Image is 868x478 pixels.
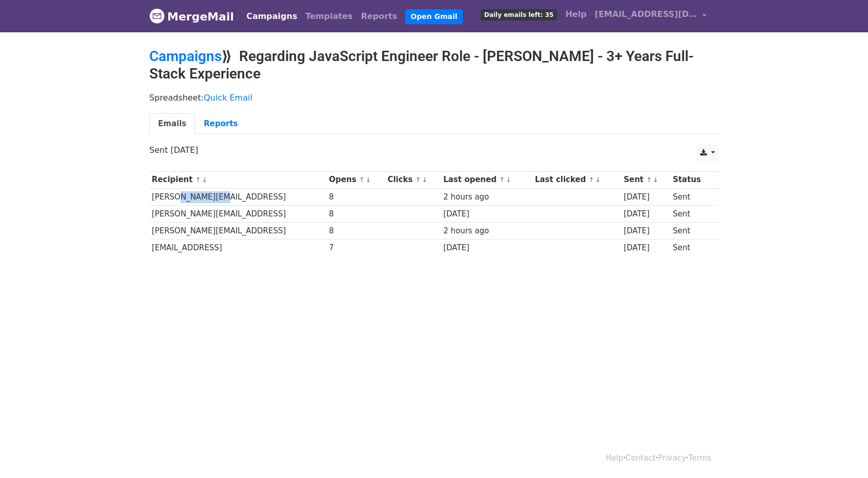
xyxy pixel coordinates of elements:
a: ↑ [195,176,201,184]
a: Terms [688,453,711,463]
div: 7 [329,242,383,254]
a: ↑ [499,176,505,184]
a: Emails [149,113,195,134]
th: Clicks [385,171,441,188]
div: 8 [329,208,383,220]
div: [DATE] [443,208,530,220]
a: Templates [301,6,357,27]
h2: ⟫ Regarding JavaScript Engineer Role - [PERSON_NAME] - 3+ Years Full-Stack Experience [149,48,719,82]
td: [PERSON_NAME][EMAIL_ADDRESS] [149,222,327,239]
th: Last clicked [532,171,621,188]
span: Daily emails left: 35 [481,9,557,21]
img: MergeMail logo [149,8,165,24]
a: ↓ [202,176,207,184]
div: 8 [329,225,383,237]
a: ↓ [366,176,371,184]
td: [PERSON_NAME][EMAIL_ADDRESS] [149,205,327,222]
p: Sent [DATE] [149,145,719,155]
td: [PERSON_NAME][EMAIL_ADDRESS] [149,188,327,205]
th: Last opened [441,171,532,188]
a: Help [561,4,590,25]
a: Quick Email [204,93,252,103]
a: Daily emails left: 35 [477,4,561,25]
div: [DATE] [624,242,668,254]
th: Sent [621,171,670,188]
div: 2 hours ago [443,191,530,203]
th: Status [670,171,713,188]
th: Opens [327,171,385,188]
a: Privacy [658,453,686,463]
div: [DATE] [624,225,668,237]
td: Sent [670,188,713,205]
a: ↑ [416,176,421,184]
div: 8 [329,191,383,203]
a: ↑ [359,176,365,184]
a: ↓ [595,176,601,184]
a: Reports [195,113,246,134]
p: Spreadsheet: [149,92,719,103]
div: 2 hours ago [443,225,530,237]
td: Sent [670,205,713,222]
a: ↓ [653,176,659,184]
a: Contact [626,453,656,463]
div: [DATE] [443,242,530,254]
span: [EMAIL_ADDRESS][DOMAIN_NAME] [595,8,697,21]
td: Sent [670,240,713,256]
td: [EMAIL_ADDRESS] [149,240,327,256]
a: ↑ [588,176,594,184]
th: Recipient [149,171,327,188]
a: Reports [357,6,402,27]
a: Campaigns [149,48,222,65]
a: [EMAIL_ADDRESS][DOMAIN_NAME] [590,4,711,28]
div: [DATE] [624,191,668,203]
td: Sent [670,222,713,239]
div: [DATE] [624,208,668,220]
a: Open Gmail [405,9,462,24]
a: Campaigns [242,6,301,27]
a: Help [606,453,623,463]
a: ↓ [506,176,511,184]
a: MergeMail [149,6,234,27]
a: ↑ [646,176,652,184]
iframe: Chat Widget [817,429,868,478]
a: ↓ [422,176,427,184]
